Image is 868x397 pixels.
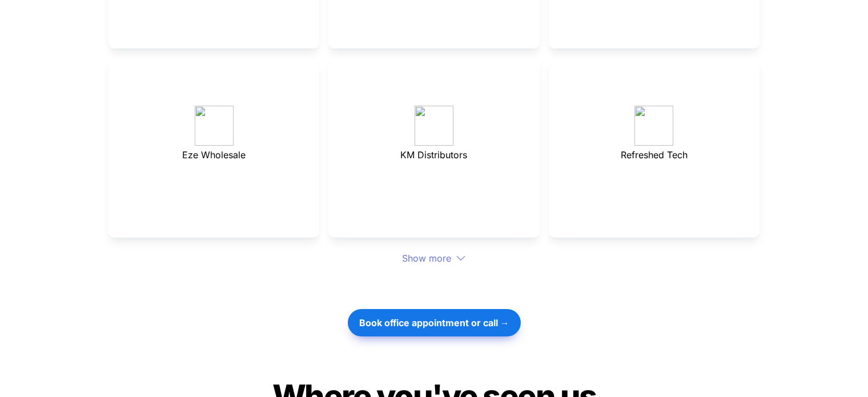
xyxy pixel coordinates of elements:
span: Eze Wholesale [182,149,246,161]
span: KM Distributors [400,149,467,161]
a: Book office appointment or call → [348,303,521,342]
strong: Book office appointment or call → [359,317,509,328]
button: Book office appointment or call → [348,309,521,336]
span: Refreshed Tech [621,149,688,161]
div: Show more [108,251,759,265]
